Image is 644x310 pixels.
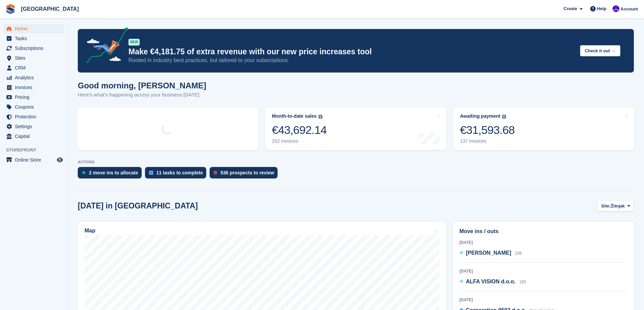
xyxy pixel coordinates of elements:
[15,92,55,102] span: Pricing
[459,227,627,235] h2: Move ins / outs
[611,203,625,209] span: Žitnjak
[3,102,64,112] a: menu
[85,228,95,234] h2: Map
[15,73,55,82] span: Analytics
[128,57,575,64] p: Rooted in industry best practices, but tailored to your subscriptions.
[272,113,316,119] div: Month-to-date sales
[459,278,526,286] a: ALFA VISION d.o.o. 195
[265,107,446,150] a: Month-to-date sales €43,692.14 202 invoices
[3,73,64,82] a: menu
[3,112,64,121] a: menu
[89,170,138,175] div: 2 move ins to allocate
[15,83,55,92] span: Invoices
[15,155,55,165] span: Online Store
[15,102,55,112] span: Coupons
[502,115,506,119] img: icon-info-grey-7440780725fd019a000dd9b08b2336e03edf1995a4989e88bcd33f0948082b44.svg
[620,6,638,12] span: Account
[210,167,281,182] a: 536 prospects to review
[78,167,145,182] a: 2 move ins to allocate
[5,4,16,14] img: stora-icon-8386f47178a22dfd0bd8f6a31ec36ba5ce8667c1dd55bd0f319d3a0aa187defe.svg
[3,132,64,141] a: menu
[81,27,128,66] img: price-adjustments-announcement-icon-8257ccfd72463d97f412b2fc003d46551f7dbcb40ab6d574587a9cd5c0d94...
[3,24,64,33] a: menu
[515,251,522,256] span: 236
[459,239,627,246] div: [DATE]
[15,63,55,73] span: CRM
[564,5,577,12] span: Create
[459,268,627,274] div: [DATE]
[15,24,55,33] span: Home
[3,155,64,165] a: menu
[149,171,153,175] img: task-75834270c22a3079a89374b754ae025e5fb1db73e45f91037f5363f120a921f8.svg
[272,138,327,144] div: 202 invoices
[460,138,515,144] div: 137 invoices
[56,156,64,164] a: Preview store
[15,112,55,121] span: Protection
[15,44,55,53] span: Subscriptions
[597,5,606,12] span: Help
[453,107,635,150] a: Awaiting payment €31,593.68 137 invoices
[15,34,55,43] span: Tasks
[613,5,619,12] img: Ivan Gačić
[3,63,64,73] a: menu
[459,249,522,258] a: [PERSON_NAME] 236
[3,122,64,131] a: menu
[3,34,64,43] a: menu
[214,171,217,175] img: prospect-51fa495bee0391a8d652442698ab0144808aea92771e9ea1ae160a38d050c398.svg
[128,39,140,46] div: NEW
[15,132,55,141] span: Capital
[145,167,210,182] a: 11 tasks to complete
[157,170,203,175] div: 11 tasks to complete
[3,53,64,63] a: menu
[460,113,501,119] div: Awaiting payment
[597,200,634,212] button: Site: Žitnjak
[460,123,515,137] div: €31,593.68
[459,297,627,303] div: [DATE]
[519,280,526,284] span: 195
[580,45,620,56] button: Check it out →
[318,115,323,119] img: icon-info-grey-7440780725fd019a000dd9b08b2336e03edf1995a4989e88bcd33f0948082b44.svg
[220,170,274,175] div: 536 prospects to review
[466,250,511,256] span: [PERSON_NAME]
[272,123,327,137] div: €43,692.14
[6,147,67,153] span: Storefront
[78,91,206,99] p: Here's what's happening across your business [DATE]
[3,92,64,102] a: menu
[15,122,55,131] span: Settings
[601,203,611,209] span: Site:
[78,201,198,210] h2: [DATE] in [GEOGRAPHIC_DATA]
[15,53,55,63] span: Sites
[128,47,575,57] p: Make €4,181.75 of extra revenue with our new price increases tool
[78,160,634,164] p: ACTIONS
[466,279,516,284] span: ALFA VISION d.o.o.
[3,83,64,92] a: menu
[82,171,86,175] img: move_ins_to_allocate_icon-fdf77a2bb77ea45bf5b3d319d69a93e2d87916cf1d5bf7949dd705db3b84f3ca.svg
[18,3,81,15] a: [GEOGRAPHIC_DATA]
[3,44,64,53] a: menu
[78,81,206,90] h1: Good morning, [PERSON_NAME]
